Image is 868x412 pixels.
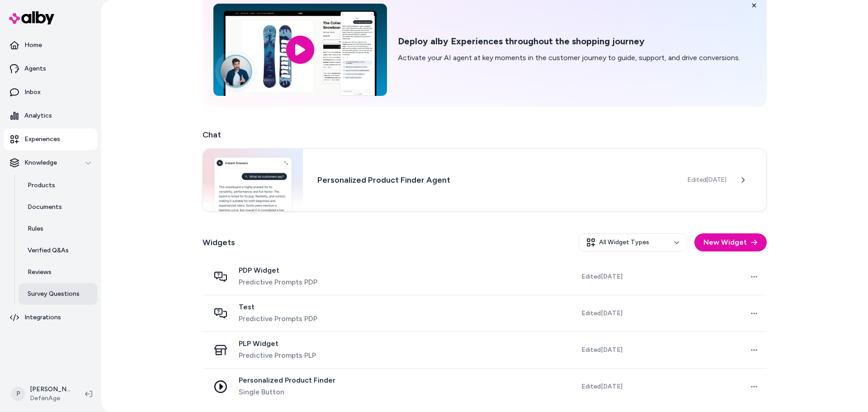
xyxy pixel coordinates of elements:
p: Verified Q&As [28,246,69,255]
a: Inbox [4,81,98,103]
button: All Widget Types [579,233,687,251]
span: Edited [DATE] [581,382,623,391]
h2: Chat [203,128,767,141]
span: Edited [DATE] [581,272,623,281]
button: P[PERSON_NAME]DefenAge [5,379,78,408]
span: Predictive Prompts PLP [239,350,316,361]
button: New Widget [694,233,767,251]
a: Survey Questions [19,283,98,305]
p: Survey Questions [28,289,80,298]
p: Analytics [24,111,52,120]
span: Personalized Product Finder [239,376,335,385]
span: PDP Widget [239,266,317,275]
img: alby Logo [9,11,54,24]
span: Predictive Prompts PDP [239,313,317,324]
p: Reviews [28,268,52,277]
p: Integrations [24,313,61,322]
p: [PERSON_NAME] [30,385,71,394]
h2: Deploy alby Experiences throughout the shopping journey [398,36,740,47]
p: Agents [24,64,46,73]
p: Experiences [24,135,60,144]
span: Predictive Prompts PDP [239,277,317,288]
span: Edited [DATE] [688,175,726,185]
h2: Widgets [203,236,235,249]
a: Chat widgetPersonalized Product Finder AgentEdited[DATE] [203,148,767,212]
span: PLP Widget [239,339,316,348]
p: Knowledge [24,158,57,167]
a: Rules [19,218,98,240]
p: Documents [28,203,62,212]
a: Agents [4,58,98,80]
a: Products [19,175,98,196]
a: Documents [19,196,98,218]
p: Home [24,41,42,50]
h3: Personalized Product Finder Agent [317,174,673,186]
span: P [11,387,25,401]
a: Integrations [4,307,98,328]
a: Verified Q&As [19,240,98,261]
p: Inbox [24,88,41,97]
span: Edited [DATE] [581,346,623,355]
span: Edited [DATE] [581,309,623,318]
button: Knowledge [4,152,98,174]
img: Chat widget [203,149,303,211]
a: Analytics [4,105,98,127]
span: DefenAge [30,394,71,403]
a: Home [4,34,98,56]
span: Test [239,303,317,312]
p: Rules [28,224,43,233]
span: Single Button [239,387,335,398]
p: Products [28,181,55,190]
p: Activate your AI agent at key moments in the customer journey to guide, support, and drive conver... [398,52,740,63]
a: Reviews [19,261,98,283]
a: Experiences [4,128,98,150]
